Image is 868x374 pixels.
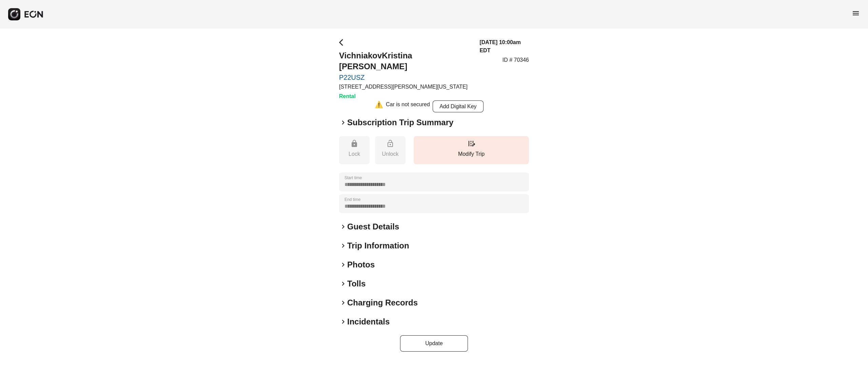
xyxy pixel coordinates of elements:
[339,299,347,307] span: keyboard_arrow_right
[347,117,453,128] h2: Subscription Trip Summary
[339,50,471,72] h2: VichniakovKristina [PERSON_NAME]
[386,100,430,112] div: Car is not secured
[339,242,347,250] span: keyboard_arrow_right
[433,100,484,112] button: Add Digital Key
[339,318,347,326] span: keyboard_arrow_right
[467,139,475,148] span: edit_road
[339,83,471,91] p: [STREET_ADDRESS][PERSON_NAME][US_STATE]
[339,38,347,46] span: arrow_back_ios
[339,280,347,288] span: keyboard_arrow_right
[479,38,529,55] h3: [DATE] 10:00am EDT
[347,297,418,308] h2: Charging Records
[347,278,366,289] h2: Tolls
[347,259,375,270] h2: Photos
[414,136,529,164] button: Modify Trip
[347,240,409,251] h2: Trip Information
[347,221,399,232] h2: Guest Details
[339,73,471,81] a: P22USZ
[417,150,526,158] p: Modify Trip
[502,56,529,64] p: ID # 70346
[339,261,347,269] span: keyboard_arrow_right
[852,9,860,17] span: menu
[400,335,468,352] button: Update
[347,316,390,327] h2: Incidentals
[375,100,383,112] div: ⚠️
[339,223,347,231] span: keyboard_arrow_right
[339,118,347,127] span: keyboard_arrow_right
[339,92,471,100] h3: Rental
